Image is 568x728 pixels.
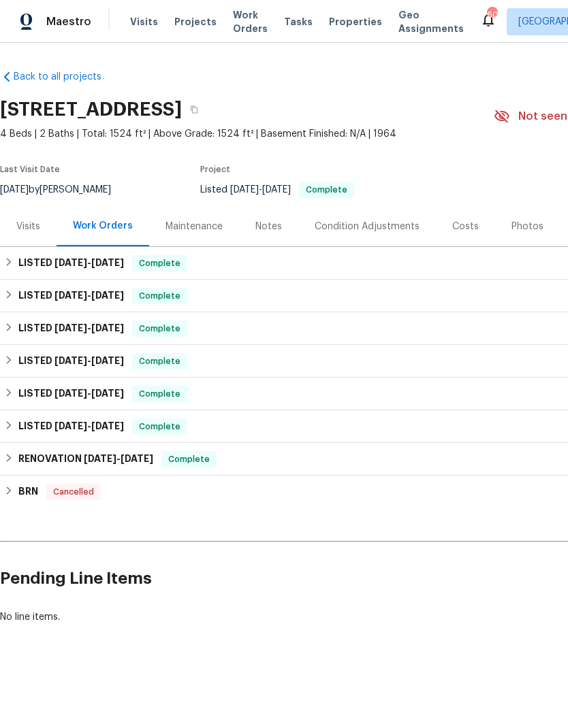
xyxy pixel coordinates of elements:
[133,257,186,270] span: Complete
[487,8,496,22] div: 60
[84,454,153,463] span: -
[54,291,124,300] span: -
[300,186,353,194] span: Complete
[262,185,291,195] span: [DATE]
[233,8,268,35] span: Work Orders
[54,323,124,333] span: -
[133,420,186,433] span: Complete
[174,15,217,29] span: Projects
[133,354,186,368] span: Complete
[54,388,87,398] span: [DATE]
[18,484,38,500] h6: BRN
[18,288,124,304] h6: LISTED
[18,451,153,467] h6: RENOVATION
[54,258,87,267] span: [DATE]
[91,323,124,333] span: [DATE]
[329,15,382,29] span: Properties
[284,17,313,27] span: Tasks
[54,421,87,431] span: [DATE]
[133,387,186,401] span: Complete
[315,220,420,233] div: Condition Adjustments
[91,356,124,365] span: [DATE]
[54,258,124,267] span: -
[91,388,124,398] span: [DATE]
[200,165,230,173] span: Project
[18,386,124,402] h6: LISTED
[398,8,464,35] span: Geo Assignments
[46,15,91,29] span: Maestro
[130,15,158,29] span: Visits
[54,421,124,431] span: -
[133,322,186,335] span: Complete
[133,289,186,303] span: Complete
[230,185,291,195] span: -
[452,220,479,233] div: Costs
[18,320,124,337] h6: LISTED
[255,220,282,233] div: Notes
[91,258,124,267] span: [DATE]
[54,388,124,398] span: -
[54,356,87,365] span: [DATE]
[18,418,124,435] h6: LISTED
[165,220,223,233] div: Maintenance
[163,452,215,466] span: Complete
[54,323,87,333] span: [DATE]
[121,454,153,463] span: [DATE]
[91,421,124,431] span: [DATE]
[91,291,124,300] span: [DATE]
[84,454,116,463] span: [DATE]
[182,97,206,122] button: Copy Address
[511,220,543,233] div: Photos
[54,356,124,365] span: -
[54,291,87,300] span: [DATE]
[200,185,354,195] span: Listed
[18,255,124,271] h6: LISTED
[16,220,40,233] div: Visits
[48,485,99,499] span: Cancelled
[18,353,124,369] h6: LISTED
[230,185,259,195] span: [DATE]
[73,219,133,233] div: Work Orders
